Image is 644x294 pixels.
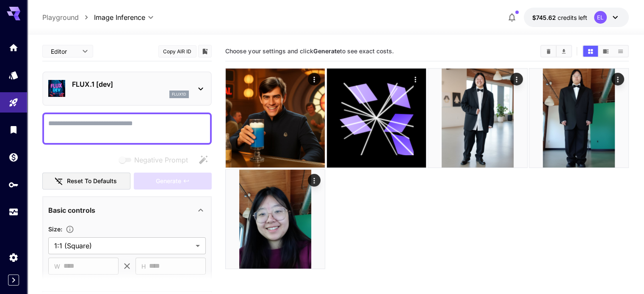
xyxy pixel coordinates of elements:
[313,47,340,55] b: Generate
[510,73,523,85] div: Actions
[8,179,19,190] div: API Keys
[308,174,321,187] div: Actions
[48,76,206,102] div: FLUX.1 [dev]flux1d
[8,97,19,108] div: Playground
[8,275,19,286] button: Expand sidebar
[582,45,629,58] div: Show images in grid viewShow images in video viewShow images in list view
[62,225,77,234] button: Adjust the dimensions of the generated image by specifying its width and height in pixels, or sel...
[48,225,62,233] span: Size :
[556,46,571,57] button: Download All
[54,241,192,251] span: 1:1 (Square)
[48,200,206,220] div: Basic controls
[42,12,79,22] a: Playground
[226,69,325,168] img: Z
[8,42,19,53] div: Home
[428,69,527,168] img: 9k=
[8,124,19,135] div: Library
[134,155,188,165] span: Negative Prompt
[226,170,325,269] img: Z
[598,46,613,57] button: Show images in video view
[8,152,19,162] div: Wallet
[541,46,556,57] button: Clear Images
[8,70,19,80] div: Models
[524,8,629,27] button: $745.62468EL
[558,14,587,21] span: credits left
[42,173,130,190] button: Reset to defaults
[8,252,19,263] div: Settings
[158,45,196,58] button: Copy AIR ID
[308,73,321,85] div: Actions
[172,91,186,97] p: flux1d
[54,261,60,271] span: W
[583,46,598,57] button: Show images in grid view
[602,253,644,294] iframe: Chat Widget
[594,11,607,24] div: EL
[42,12,94,22] nav: breadcrumb
[225,47,393,55] span: Choose your settings and click to see exact costs.
[611,73,624,85] div: Actions
[540,45,572,58] div: Clear ImagesDownload All
[532,13,587,22] div: $745.62468
[613,46,628,57] button: Show images in list view
[72,79,189,89] p: FLUX.1 [dev]
[529,69,628,168] img: 9k=
[94,12,145,22] span: Image Inference
[141,261,146,271] span: H
[8,207,19,217] div: Usage
[48,205,95,215] p: Basic controls
[409,73,422,85] div: Actions
[51,47,77,56] span: Editor
[201,46,209,56] button: Add to library
[117,154,195,165] span: Negative prompts are not compatible with the selected model.
[532,14,558,21] span: $745.62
